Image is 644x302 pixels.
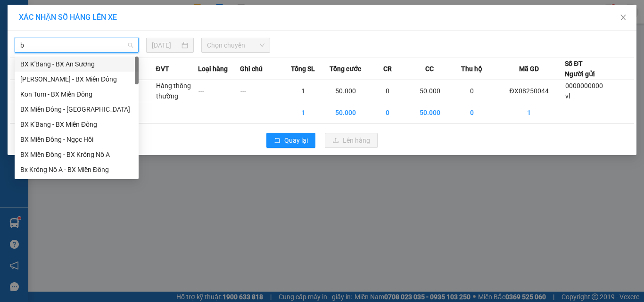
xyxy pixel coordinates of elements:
[15,162,139,177] div: Bx Krông Nô A - BX Miền Đông
[15,102,139,117] div: BX Miền Đông - Đắk Hà
[610,5,636,31] button: Close
[20,59,133,69] div: BX K'Bang - BX An Sương
[20,149,133,160] div: BX Miền Đông - BX Krông Nô A
[198,80,240,102] td: ---
[282,102,324,123] td: 1
[565,82,603,90] span: 0000000000
[15,72,139,87] div: Ngọc Hồi - BX Miền Đông
[409,80,451,102] td: 50.000
[565,58,595,79] div: Số ĐT Người gửi
[282,80,324,102] td: 1
[493,102,565,123] td: 1
[19,13,117,22] span: XÁC NHẬN SỐ HÀNG LÊN XE
[291,64,315,74] span: Tổng SL
[20,89,133,99] div: Kon Tum - BX Miền Đông
[20,134,133,145] div: BX Miền Đông - Ngọc Hồi
[15,147,139,162] div: BX Miền Đông - BX Krông Nô A
[409,102,451,123] td: 50.000
[20,74,133,84] div: [PERSON_NAME] - BX Miền Đông
[519,64,539,74] span: Mã GD
[156,64,169,74] span: ĐVT
[240,64,263,74] span: Ghi chú
[20,119,133,130] div: BX K'Bang - BX Miền Đông
[324,102,366,123] td: 50.000
[198,64,228,74] span: Loại hàng
[284,135,308,146] span: Quay lại
[20,104,133,114] div: BX Miền Đông - [GEOGRAPHIC_DATA]
[20,164,133,175] div: Bx Krông Nô A - BX Miền Đông
[425,64,434,74] span: CC
[383,64,392,74] span: CR
[266,133,315,148] button: rollbackQuay lại
[207,38,265,52] span: Chọn chuyến
[367,80,409,102] td: 0
[451,102,493,123] td: 0
[15,132,139,147] div: BX Miền Đông - Ngọc Hồi
[15,57,139,72] div: BX K'Bang - BX An Sương
[15,117,139,132] div: BX K'Bang - BX Miền Đông
[461,64,482,74] span: Thu hộ
[330,64,361,74] span: Tổng cước
[367,102,409,123] td: 0
[451,80,493,102] td: 0
[565,92,570,100] span: vl
[15,87,139,102] div: Kon Tum - BX Miền Đông
[274,137,281,145] span: rollback
[619,14,627,21] span: close
[325,133,378,148] button: uploadLên hàng
[493,80,565,102] td: ĐX08250044
[240,80,282,102] td: ---
[152,40,179,50] input: 11/08/2025
[156,80,198,102] td: Hàng thông thường
[324,80,366,102] td: 50.000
